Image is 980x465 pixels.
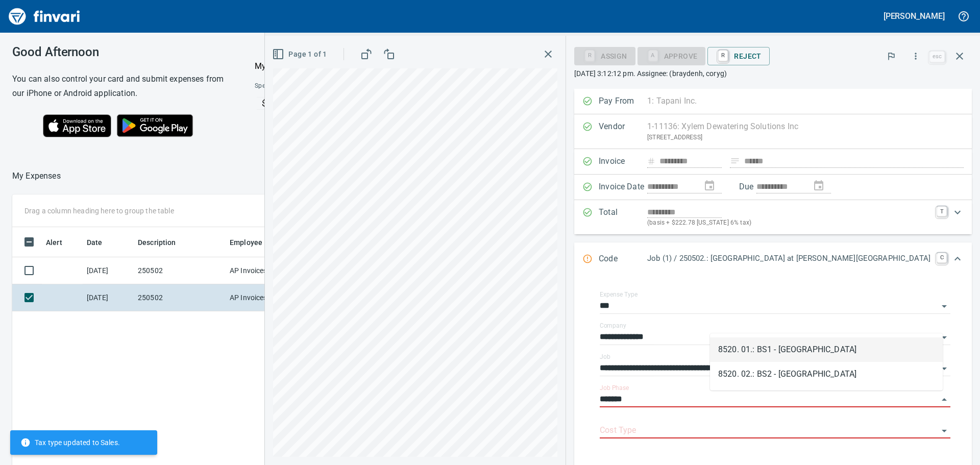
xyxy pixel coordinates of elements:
[230,236,276,249] span: Employee
[937,361,951,376] button: Open
[230,236,262,249] span: Employee
[20,437,120,448] span: Tax type updated to Sales.
[255,81,380,91] span: Spend Limits
[884,11,945,21] h5: [PERSON_NAME]
[24,206,174,216] p: Drag a column heading here to group the table
[937,330,951,345] button: Open
[12,45,229,59] h3: Good Afternoon
[937,424,951,438] button: Open
[937,206,947,216] a: T
[226,284,302,311] td: AP Invoices
[12,170,61,182] p: My Expenses
[12,170,61,182] nav: breadcrumb
[638,51,706,60] div: Job Phase required
[87,236,103,249] span: Date
[599,206,647,228] p: Total
[929,51,945,62] a: esc
[274,48,327,61] span: Page 1 of 1
[904,45,927,67] button: More
[134,284,226,311] td: 250502
[937,299,951,313] button: Open
[600,354,610,360] label: Job
[880,45,902,67] button: Flag
[247,110,470,120] p: Online allowed
[600,385,629,391] label: Job Phase
[647,253,930,264] p: Job (1) / 250502.: [GEOGRAPHIC_DATA] at [PERSON_NAME][GEOGRAPHIC_DATA]
[574,68,972,79] p: [DATE] 3:12:12 pm. Assignee: (braydenh, coryg)
[937,393,951,407] button: Close
[226,257,302,284] td: AP Invoices
[600,323,626,329] label: Company
[134,257,226,284] td: 250502
[599,253,647,266] p: Code
[6,4,83,29] img: Finvari
[710,362,943,386] li: 8520. 02.: BS2 - [GEOGRAPHIC_DATA]
[12,72,229,101] h6: You can also control your card and submit expenses from our iPhone or Android application.
[255,60,331,72] p: My Card (···0555)
[574,200,972,234] div: Expand
[574,51,635,60] div: Assign
[43,114,111,137] img: Download on the App Store
[83,257,134,284] td: [DATE]
[270,45,331,64] button: Page 1 of 1
[647,218,930,228] p: (basis + $222.78 [US_STATE] 6% tax)
[710,337,943,362] li: 8520. 01.: BS1 - [GEOGRAPHIC_DATA]
[262,97,469,110] p: $3,908 left this month
[716,47,761,65] span: Reject
[138,236,189,249] span: Description
[87,236,116,249] span: Date
[46,236,62,249] span: Alert
[574,242,972,276] div: Expand
[718,50,728,61] a: R
[138,236,176,249] span: Description
[937,253,947,263] a: C
[83,284,134,311] td: [DATE]
[46,236,76,249] span: Alert
[927,44,972,68] span: Close invoice
[881,8,947,24] button: [PERSON_NAME]
[111,109,199,142] img: Get it on Google Play
[600,291,638,298] label: Expense Type
[707,47,769,65] button: RReject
